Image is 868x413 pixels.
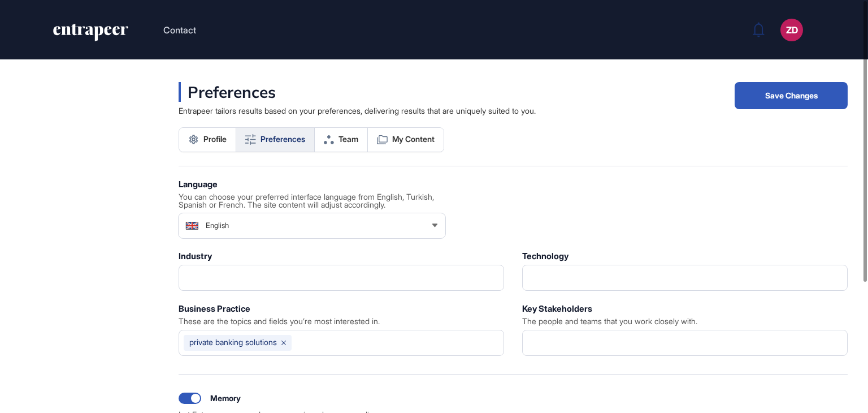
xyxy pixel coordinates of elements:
div: You can choose your preferred interface language from English, Turkish, Spanish or French. The si... [179,193,445,209]
span: private banking solutions [189,338,277,347]
a: My Content [368,128,444,152]
span: Preferences [261,135,305,144]
div: Business Practice [179,304,250,313]
span: English [206,222,229,229]
div: Technology [522,252,568,260]
span: My Content [392,135,435,144]
div: Memory [179,393,241,404]
div: The people and teams that you work closely with. [522,317,697,325]
div: Industry [179,252,212,260]
span: Team [338,135,358,144]
a: Profile [179,128,236,152]
span: Profile [203,135,227,144]
div: These are the topics and fields you’re most interested in. [179,317,380,325]
div: Key Stakeholders [522,304,592,313]
button: Save Changes [735,82,848,109]
div: Language [179,180,218,188]
div: Entrapeer tailors results based on your preferences, delivering results that are uniquely suited ... [179,106,536,115]
button: ZD [780,19,803,41]
a: Team [315,128,368,152]
button: Contact [163,23,196,37]
div: Preferences [179,82,276,102]
a: Preferences [236,128,315,152]
a: entrapeer-logo [52,24,129,45]
img: English [185,221,199,230]
span: Save Changes [765,92,818,100]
